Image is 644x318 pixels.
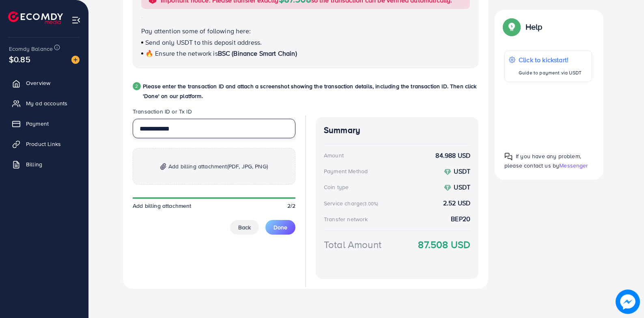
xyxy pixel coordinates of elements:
[227,162,268,170] span: (PDF, JPG, PNG)
[274,223,287,231] span: Done
[6,75,82,91] a: Overview
[26,120,49,128] span: Payment
[559,161,588,170] span: Messenger
[8,11,63,24] img: logo
[287,202,295,210] span: 2/2
[324,183,349,191] div: Coin type
[133,82,141,90] div: 2
[444,168,451,176] img: coin
[133,202,192,210] span: Add billing attachment
[504,152,513,161] img: Popup guide
[454,183,470,192] strong: USDT
[451,214,470,224] strong: BEP20
[324,199,381,207] div: Service charge
[519,68,582,78] p: Guide to payment via USDT
[143,81,478,101] p: Please enter the transaction ID and attach a screenshot showing the transaction details, includin...
[26,99,67,107] span: My ad accounts
[324,237,381,252] div: Total Amount
[6,115,82,132] a: Payment
[265,220,295,235] button: Done
[145,49,218,58] span: 🔥 Ensure the network is
[133,107,295,119] legend: Transaction ID or Tx ID
[435,151,470,160] strong: 84.988 USD
[141,37,470,47] p: Send only USDT to this deposit address.
[324,215,368,223] div: Transfer network
[418,237,470,252] strong: 87.508 USD
[71,15,81,25] img: menu
[324,167,368,175] div: Payment Method
[71,56,80,64] img: image
[26,79,50,87] span: Overview
[9,53,30,65] span: $0.85
[526,22,543,32] p: Help
[26,160,42,168] span: Billing
[519,55,582,65] p: Click to kickstart!
[160,163,166,170] img: img
[26,140,61,148] span: Product Links
[230,220,259,235] button: Back
[504,20,519,34] img: Popup guide
[454,167,470,176] strong: USDT
[324,151,344,159] div: Amount
[504,152,581,170] span: If you have any problem, please contact us by
[141,26,470,36] p: Pay attention some of following here:
[616,290,640,314] img: image
[324,125,470,135] h4: Summary
[6,136,82,152] a: Product Links
[168,161,268,171] span: Add billing attachment
[238,223,251,231] span: Back
[444,184,451,192] img: coin
[443,198,470,208] strong: 2.52 USD
[6,95,82,111] a: My ad accounts
[218,49,297,58] span: BSC (Binance Smart Chain)
[9,45,53,53] span: Ecomdy Balance
[363,200,378,207] small: (3.00%)
[6,156,82,172] a: Billing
